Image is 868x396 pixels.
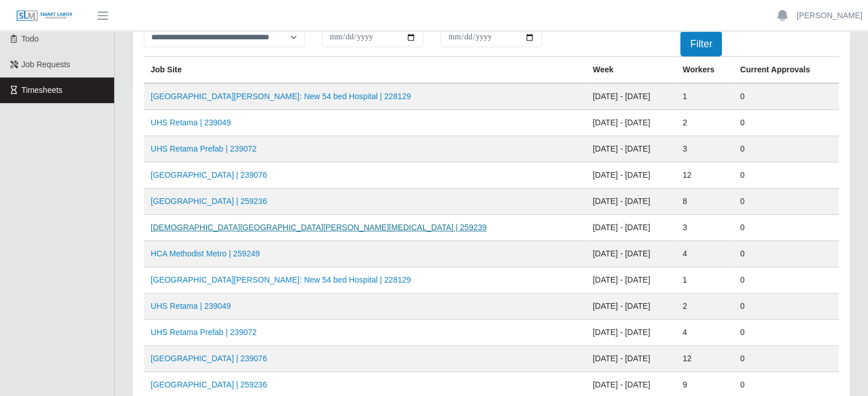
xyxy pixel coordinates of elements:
[144,57,586,84] th: job site
[676,162,733,189] td: 12
[151,223,487,232] a: [DEMOGRAPHIC_DATA][GEOGRAPHIC_DATA][PERSON_NAME][MEDICAL_DATA] | 259239
[586,346,676,372] td: [DATE] - [DATE]
[680,31,722,56] button: Filter
[733,215,839,241] td: 0
[676,241,733,267] td: 4
[733,267,839,293] td: 0
[733,83,839,110] td: 0
[733,136,839,162] td: 0
[676,136,733,162] td: 3
[151,301,231,311] a: UHS Retama | 239049
[733,189,839,215] td: 0
[586,267,676,293] td: [DATE] - [DATE]
[586,136,676,162] td: [DATE] - [DATE]
[151,354,267,363] a: [GEOGRAPHIC_DATA] | 239076
[151,118,231,127] a: UHS Retama | 239049
[676,293,733,320] td: 2
[733,320,839,346] td: 0
[586,189,676,215] td: [DATE] - [DATE]
[676,189,733,215] td: 8
[586,241,676,267] td: [DATE] - [DATE]
[733,57,839,84] th: Current Approvals
[586,57,676,84] th: Week
[22,60,71,69] span: Job Requests
[16,10,73,22] img: SLM Logo
[151,328,257,337] a: UHS Retama Prefab | 239072
[151,249,260,258] a: HCA Methodist Metro | 259249
[151,380,267,389] a: [GEOGRAPHIC_DATA] | 259236
[586,215,676,241] td: [DATE] - [DATE]
[733,293,839,320] td: 0
[151,92,411,101] a: [GEOGRAPHIC_DATA][PERSON_NAME]: New 54 bed Hospital | 228129
[676,57,733,84] th: Workers
[151,275,411,284] a: [GEOGRAPHIC_DATA][PERSON_NAME]: New 54 bed Hospital | 228129
[797,10,862,22] a: [PERSON_NAME]
[733,241,839,267] td: 0
[22,85,63,95] span: Timesheets
[151,197,267,206] a: [GEOGRAPHIC_DATA] | 259236
[676,320,733,346] td: 4
[733,346,839,372] td: 0
[586,293,676,320] td: [DATE] - [DATE]
[586,320,676,346] td: [DATE] - [DATE]
[676,346,733,372] td: 12
[676,110,733,136] td: 2
[151,144,257,153] a: UHS Retama Prefab | 239072
[22,34,39,43] span: Todo
[586,110,676,136] td: [DATE] - [DATE]
[676,83,733,110] td: 1
[151,170,267,179] a: [GEOGRAPHIC_DATA] | 239076
[676,267,733,293] td: 1
[733,162,839,189] td: 0
[733,110,839,136] td: 0
[676,215,733,241] td: 3
[586,83,676,110] td: [DATE] - [DATE]
[586,162,676,189] td: [DATE] - [DATE]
